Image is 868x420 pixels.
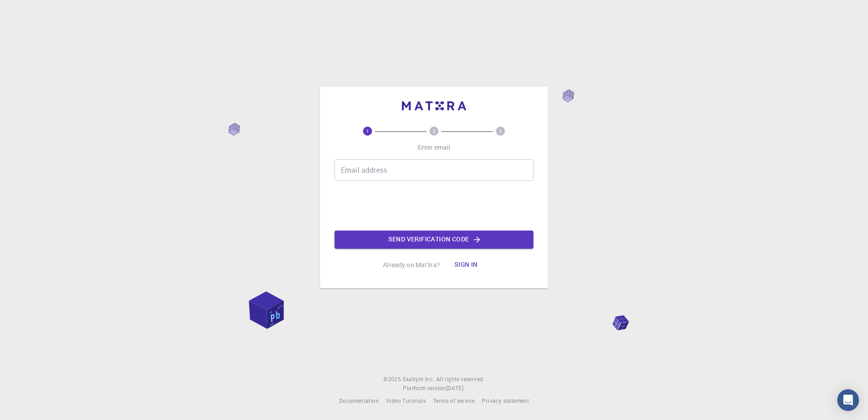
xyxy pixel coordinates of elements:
[482,397,529,404] span: Privacy statement
[386,396,426,406] a: Video Tutorials
[403,384,446,393] span: Platform version
[433,396,475,406] a: Terms of service
[418,143,451,152] p: Enter email
[436,375,485,384] span: All rights reserved.
[482,396,529,406] a: Privacy statement
[433,128,435,134] text: 2
[383,260,440,269] p: Already on Mat3ra?
[499,128,502,134] text: 3
[366,128,369,134] text: 1
[339,396,379,406] a: Documentation
[365,188,503,223] iframe: reCAPTCHA
[447,256,485,274] button: Sign in
[446,384,465,392] span: [DATE] .
[837,389,859,411] div: Open Intercom Messenger
[386,397,426,404] span: Video Tutorials
[446,384,465,393] a: [DATE].
[383,375,402,384] span: © 2025
[433,397,475,404] span: Terms of service
[339,397,379,404] span: Documentation
[403,375,434,384] a: Exabyte Inc.
[335,231,533,249] button: Send verification code
[403,375,434,382] span: Exabyte Inc.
